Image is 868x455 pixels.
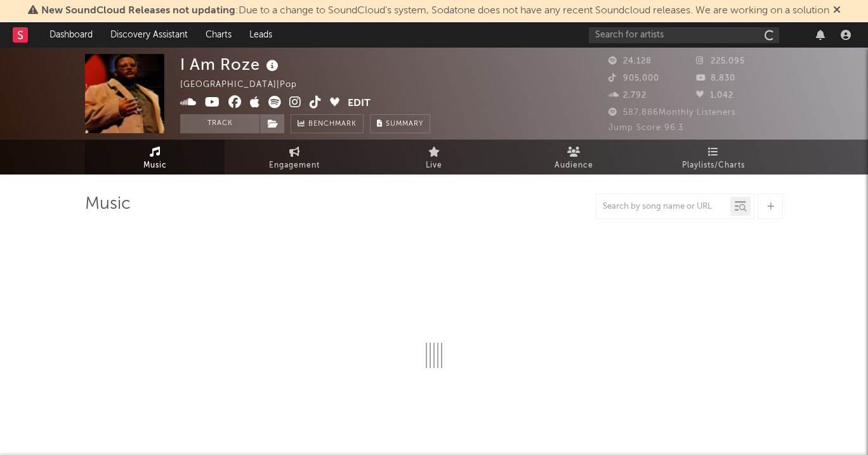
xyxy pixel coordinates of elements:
[197,22,240,48] a: Charts
[608,91,647,100] span: 2,792
[225,140,364,175] a: Engagement
[696,91,733,100] span: 1,042
[608,109,736,117] span: 587,886 Monthly Listeners
[696,57,745,65] span: 225,095
[348,96,371,112] button: Edit
[596,202,730,212] input: Search by song name or URL
[643,140,783,175] a: Playlists/Charts
[364,140,504,175] a: Live
[180,54,282,75] div: I Am Roze
[102,22,197,48] a: Discovery Assistant
[696,74,735,82] span: 8,830
[608,74,659,82] span: 905,000
[41,6,235,16] span: New SoundCloud Releases not updating
[426,158,442,173] span: Live
[85,140,225,175] a: Music
[504,140,643,175] a: Audience
[41,22,102,48] a: Dashboard
[180,114,260,133] button: Track
[41,6,829,16] span: : Due to a change to SoundCloud's system, Sodatone does not have any recent Soundcloud releases. ...
[608,124,683,132] span: Jump Score: 96.3
[143,158,167,173] span: Music
[833,6,841,16] span: Dismiss
[308,117,357,132] span: Benchmark
[608,57,652,65] span: 24,128
[269,158,320,173] span: Engagement
[370,114,430,133] button: Summary
[386,121,423,128] span: Summary
[240,22,281,48] a: Leads
[589,27,779,43] input: Search for artists
[555,158,593,173] span: Audience
[682,158,745,173] span: Playlists/Charts
[180,77,312,93] div: [GEOGRAPHIC_DATA] | Pop
[291,114,364,133] a: Benchmark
